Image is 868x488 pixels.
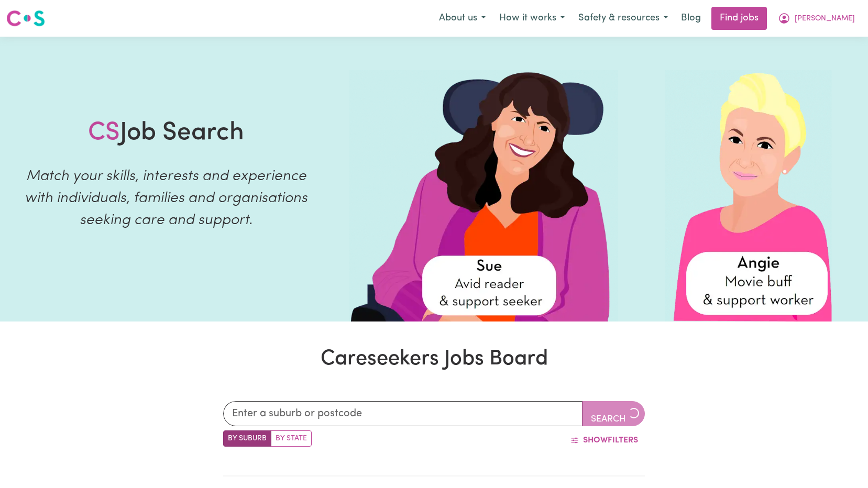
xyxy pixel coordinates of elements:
button: My Account [771,7,862,29]
span: [PERSON_NAME] [795,13,855,25]
img: Careseekers logo [6,9,45,28]
a: Find jobs [711,7,767,30]
h1: Job Search [88,118,244,149]
label: Search by state [271,430,312,447]
input: Enter a suburb or postcode [223,401,583,426]
button: How it works [492,7,572,29]
label: Search by suburb/post code [223,430,271,447]
span: CS [88,120,120,146]
p: Match your skills, interests and experience with individuals, families and organisations seeking ... [13,165,320,231]
button: Safety & resources [572,7,675,29]
a: Careseekers logo [6,6,45,30]
button: About us [432,7,492,29]
button: ShowFilters [564,430,645,450]
span: Show [583,436,608,445]
a: Blog [675,7,707,30]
